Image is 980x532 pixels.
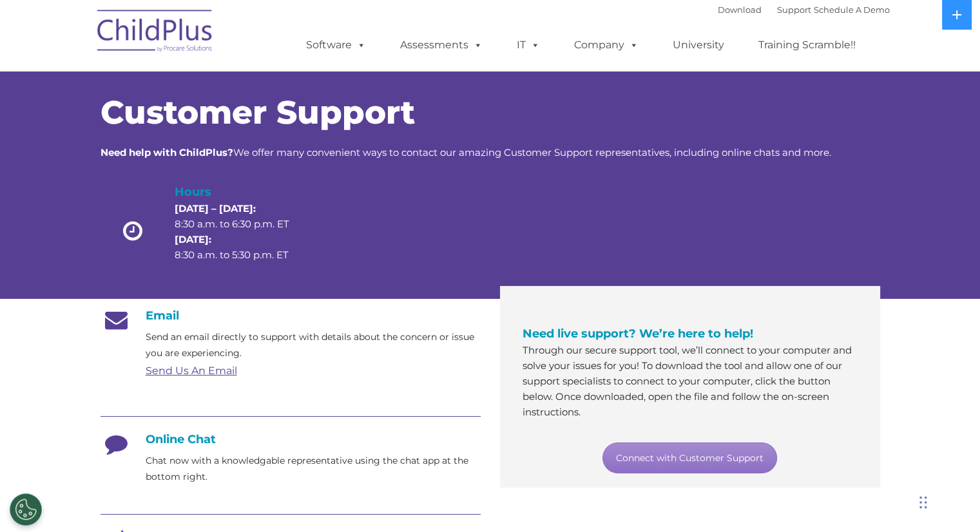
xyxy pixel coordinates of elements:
[523,327,753,341] span: Need live support? We’re here to help!
[175,233,211,245] strong: [DATE]:
[293,32,379,58] a: Software
[523,343,858,420] p: Through our secure support tool, we’ll connect to your computer and solve your issues for you! To...
[387,32,495,58] a: Assessments
[504,32,553,58] a: IT
[718,5,890,15] font: |
[10,493,42,526] button: Cookies Settings
[91,1,220,65] img: ChildPlus by Procare Solutions
[101,146,233,158] strong: Need help with ChildPlus?
[175,183,311,201] h4: Hours
[146,329,481,361] p: Send an email directly to support with details about the concern or issue you are experiencing.
[745,32,869,58] a: Training Scramble!!
[146,365,237,377] a: Send Us An Email
[770,393,980,532] iframe: Chat Widget
[660,32,737,58] a: University
[175,201,311,263] p: 8:30 a.m. to 6:30 p.m. ET 8:30 a.m. to 5:30 p.m. ET
[718,5,762,15] a: Download
[101,432,481,446] h4: Online Chat
[101,309,481,323] h4: Email
[814,5,890,15] a: Schedule A Demo
[919,483,927,522] div: Drag
[602,442,777,473] a: Connect with Customer Support
[101,146,831,158] span: We offer many convenient ways to contact our amazing Customer Support representatives, including ...
[101,93,415,132] span: Customer Support
[175,202,256,214] strong: [DATE] – [DATE]:
[561,32,651,58] a: Company
[146,453,481,485] p: Chat now with a knowledgable representative using the chat app at the bottom right.
[777,5,811,15] a: Support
